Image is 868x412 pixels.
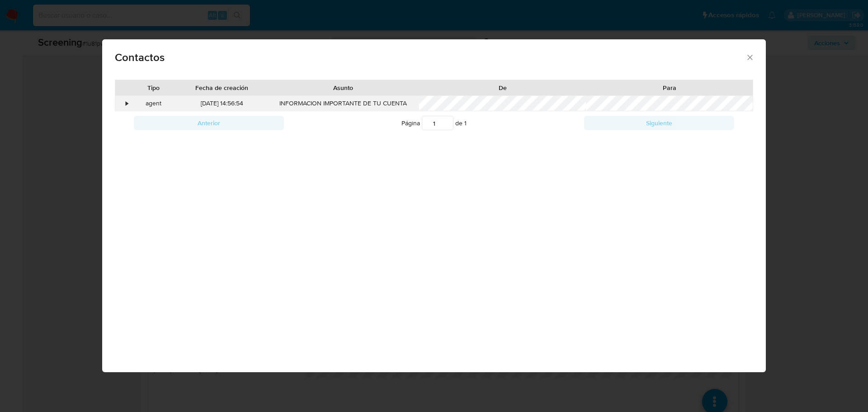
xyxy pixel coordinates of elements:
[401,116,467,131] span: Página de
[176,96,267,111] div: [DATE] 14:56:54
[134,116,284,131] button: Anterior
[183,83,261,92] div: Fecha de creación
[274,83,413,92] div: Asunto
[592,83,746,92] div: Para
[131,96,177,111] div: agent
[584,116,734,131] button: Siguiente
[425,83,580,92] div: De
[115,52,745,63] span: Contactos
[126,99,128,108] div: •
[268,96,420,111] div: INFORMACION IMPORTANTE DE TU CUENTA
[464,119,467,128] span: 1
[745,53,754,61] button: close
[137,83,170,92] div: Tipo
